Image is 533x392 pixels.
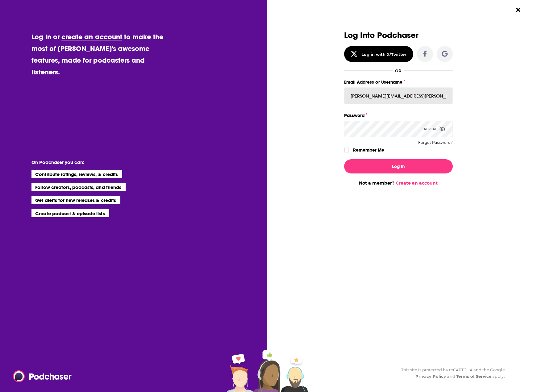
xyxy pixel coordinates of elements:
[418,140,453,145] button: Forgot Password?
[31,183,126,191] li: Follow creators, podcasts, and friends
[344,87,453,104] input: Email Address or Username
[344,78,453,86] label: Email Address or Username
[31,196,120,204] li: Get alerts for new releases & credits
[344,46,413,62] button: Log in with X/Twitter
[344,159,453,173] button: Log In
[361,52,407,57] div: Log in with X/Twitter
[395,68,402,73] div: OR
[396,180,438,186] a: Create an account
[456,374,492,379] a: Terms of Service
[344,180,453,186] div: Not a member?
[353,146,384,154] label: Remember Me
[31,159,155,165] li: On Podchaser you can:
[344,111,453,119] label: Password
[424,121,445,137] div: Reveal
[512,4,524,16] button: Close Button
[31,209,109,217] li: Create podcast & episode lists
[415,374,446,379] a: Privacy Policy
[396,367,505,380] div: This site is protected by reCAPTCHA and the Google and apply.
[61,32,122,41] a: create an account
[31,170,122,178] li: Contribute ratings, reviews, & credits
[13,370,67,382] a: Podchaser - Follow, Share and Rate Podcasts
[13,370,72,382] img: Podchaser - Follow, Share and Rate Podcasts
[344,31,453,40] h3: Log Into Podchaser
